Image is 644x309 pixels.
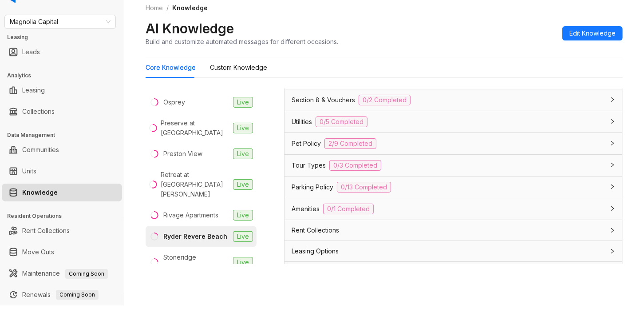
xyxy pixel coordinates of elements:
[284,111,622,132] div: Utilities0/5 Completed
[22,81,45,99] a: Leasing
[2,162,122,180] li: Units
[292,182,333,192] span: Parking Policy
[233,210,253,221] span: Live
[284,198,622,220] div: Amenities0/1 Completed
[329,160,381,171] span: 0/3 Completed
[144,3,165,13] a: Home
[2,286,122,304] li: Renewals
[7,72,124,80] h3: Analytics
[233,97,253,108] span: Live
[324,138,376,149] span: 2/9 Completed
[610,206,615,211] span: collapsed
[161,170,229,199] div: Retreat at [GEOGRAPHIC_DATA][PERSON_NAME]
[65,269,108,279] span: Coming Soon
[284,220,622,241] div: Rent Collections
[562,26,623,40] button: Edit Knowledge
[161,118,229,138] div: Preserve at [GEOGRAPHIC_DATA]
[2,184,122,201] li: Knowledge
[284,262,622,282] div: Surrounding Area
[163,232,227,241] div: Ryder Revere Beach
[56,290,99,300] span: Coming Soon
[284,177,622,198] div: Parking Policy0/13 Completed
[610,249,615,254] span: collapsed
[2,265,122,282] li: Maintenance
[323,204,374,214] span: 0/1 Completed
[22,243,54,261] a: Move Outs
[292,225,339,235] span: Rent Collections
[292,117,312,127] span: Utilities
[22,162,36,180] a: Units
[22,184,58,201] a: Knowledge
[166,3,169,13] li: /
[2,103,122,120] li: Collections
[292,246,339,256] span: Leasing Options
[233,179,253,190] span: Live
[163,210,218,220] div: Rivage Apartments
[22,43,40,61] a: Leads
[22,286,99,304] a: RenewalsComing Soon
[610,184,615,189] span: collapsed
[10,15,111,28] span: Magnolia Capital
[146,37,338,46] div: Build and customize automated messages for different occasions.
[292,204,320,214] span: Amenities
[22,222,70,240] a: Rent Collections
[146,63,196,72] div: Core Knowledge
[2,43,122,61] li: Leads
[337,182,391,193] span: 0/13 Completed
[292,139,321,148] span: Pet Policy
[610,140,615,146] span: collapsed
[163,149,202,159] div: Preston View
[7,33,124,41] h3: Leasing
[569,28,616,38] span: Edit Knowledge
[292,95,355,105] span: Section 8 & Vouchers
[284,155,622,176] div: Tour Types0/3 Completed
[2,141,122,159] li: Communities
[210,63,267,72] div: Custom Knowledge
[610,228,615,233] span: collapsed
[233,148,253,159] span: Live
[2,243,122,261] li: Move Outs
[284,241,622,261] div: Leasing Options
[284,133,622,154] div: Pet Policy2/9 Completed
[610,97,615,102] span: collapsed
[7,212,124,220] h3: Resident Operations
[2,81,122,99] li: Leasing
[2,222,122,240] li: Rent Collections
[163,253,229,272] div: Stoneridge Apartments
[292,161,326,170] span: Tour Types
[163,97,185,107] div: Osprey
[233,123,253,133] span: Live
[233,257,253,268] span: Live
[172,4,208,12] span: Knowledge
[359,95,411,105] span: 0/2 Completed
[233,231,253,242] span: Live
[146,20,234,37] h2: AI Knowledge
[610,119,615,124] span: collapsed
[22,103,55,120] a: Collections
[7,131,124,139] h3: Data Management
[316,116,367,127] span: 0/5 Completed
[610,162,615,168] span: collapsed
[22,141,59,159] a: Communities
[284,89,622,111] div: Section 8 & Vouchers0/2 Completed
